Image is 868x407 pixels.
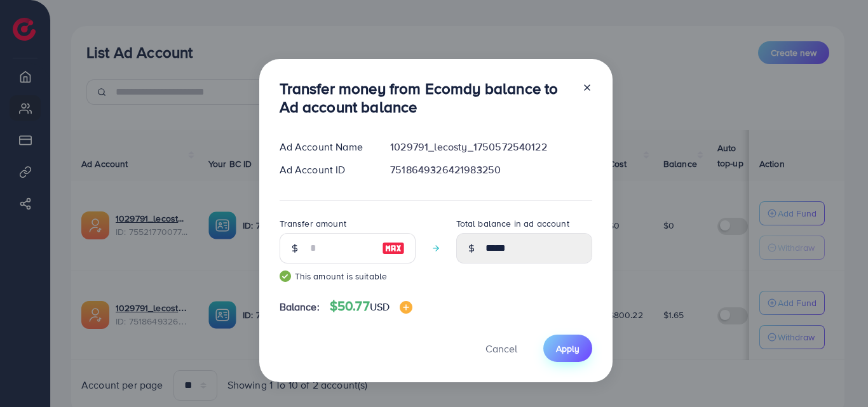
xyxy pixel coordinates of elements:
img: guide [280,270,291,282]
label: Transfer amount [280,217,346,230]
div: 1029791_lecosty_1750572540122 [380,140,602,154]
img: image [400,301,412,314]
div: Ad Account Name [269,140,381,154]
label: Total balance in ad account [456,217,569,230]
h4: $50.77 [330,298,412,314]
span: Cancel [485,342,517,356]
div: 7518649326421983250 [380,163,602,177]
h3: Transfer money from Ecomdy balance to Ad account balance [280,79,572,116]
button: Apply [543,335,592,362]
button: Cancel [470,335,533,362]
small: This amount is suitable [280,270,416,283]
div: Ad Account ID [269,163,381,177]
span: USD [370,300,390,314]
span: Apply [556,342,580,355]
iframe: Chat [814,350,858,397]
span: Balance: [280,300,320,314]
img: image [382,241,405,256]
